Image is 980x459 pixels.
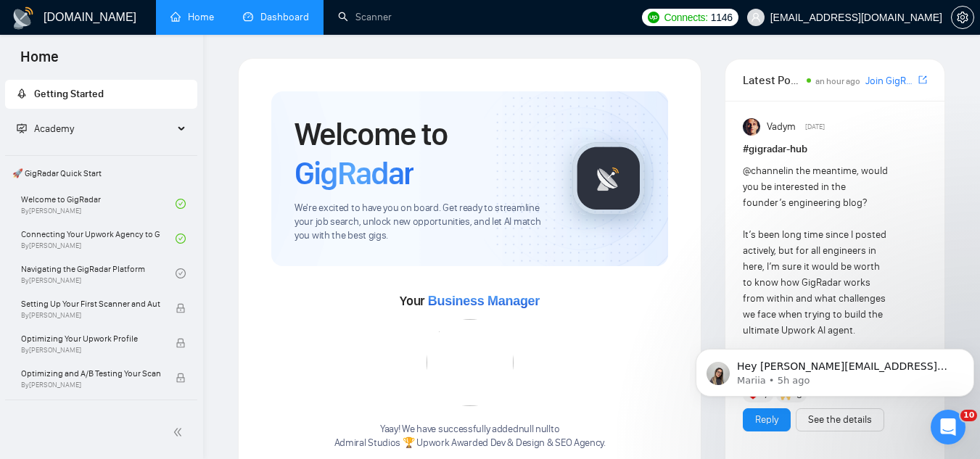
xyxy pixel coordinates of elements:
[743,71,802,89] span: Latest Posts from the GigRadar Community
[176,268,186,278] span: check-circle
[176,373,186,383] span: lock
[21,311,160,320] span: By [PERSON_NAME]
[7,159,196,188] span: 🚀 GigRadar Quick Start
[17,123,74,135] span: Academy
[173,425,187,439] span: double-left
[690,318,980,420] iframe: Intercom notifications message
[295,202,549,243] span: We're excited to have you on board. Get ready to streamline your job search, unlock new opportuni...
[21,257,176,289] a: Navigating the GigRadar PlatformBy[PERSON_NAME]
[428,294,540,308] span: Business Manager
[931,410,965,444] iframe: Intercom live chat
[751,12,761,22] span: user
[21,223,176,255] a: Connecting Your Upwork Agency to GigRadarBy[PERSON_NAME]
[176,303,186,313] span: lock
[334,437,606,450] p: Admiral Studios 🏆 Upwork Awarded Dev & Design & SEO Agency .
[295,154,413,193] span: GigRadar
[572,142,645,215] img: gigradar-logo.png
[21,381,160,389] span: By [PERSON_NAME]
[743,141,927,157] h1: # gigradar-hub
[170,11,214,23] a: homeHome
[21,331,160,346] span: Optimizing Your Upwork Profile
[338,11,392,23] a: searchScanner
[295,115,549,193] h1: Welcome to
[17,123,27,133] span: fund-projection-screen
[17,88,27,99] span: rocket
[711,9,733,25] span: 1146
[334,423,606,450] div: Yaay! We have successfully added null null to
[951,6,974,29] button: setting
[47,42,263,227] span: Hey [PERSON_NAME][EMAIL_ADDRESS][DOMAIN_NAME], Looks like your Upwork agency WorkWise Agency ran ...
[952,12,973,23] span: setting
[808,412,872,428] a: See the details
[176,338,186,348] span: lock
[7,403,196,432] span: 👑 Agency Success with GigRadar
[21,188,176,220] a: Welcome to GigRadarBy[PERSON_NAME]
[664,9,707,25] span: Connects:
[47,56,266,69] p: Message from Mariia, sent 5h ago
[796,408,884,431] button: See the details
[865,73,915,89] a: Join GigRadar Slack Community
[5,80,197,109] li: Getting Started
[951,12,974,23] a: setting
[815,76,860,86] span: an hour ago
[743,118,760,136] img: Vadym
[755,412,778,428] a: Reply
[12,7,35,30] img: logo
[34,123,74,135] span: Academy
[9,46,70,77] span: Home
[176,233,186,244] span: check-circle
[400,293,540,309] span: Your
[805,120,825,133] span: [DATE]
[648,12,659,23] img: upwork-logo.png
[743,165,786,177] span: @channel
[767,119,796,135] span: Vadym
[918,74,927,86] span: export
[21,346,160,355] span: By [PERSON_NAME]
[21,366,160,381] span: Optimizing and A/B Testing Your Scanner for Better Results
[21,297,160,311] span: Setting Up Your First Scanner and Auto-Bidder
[243,11,309,23] a: dashboardDashboard
[34,88,104,100] span: Getting Started
[743,408,791,431] button: Reply
[960,410,977,421] span: 10
[176,199,186,209] span: check-circle
[427,319,514,406] img: error
[918,73,927,87] a: export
